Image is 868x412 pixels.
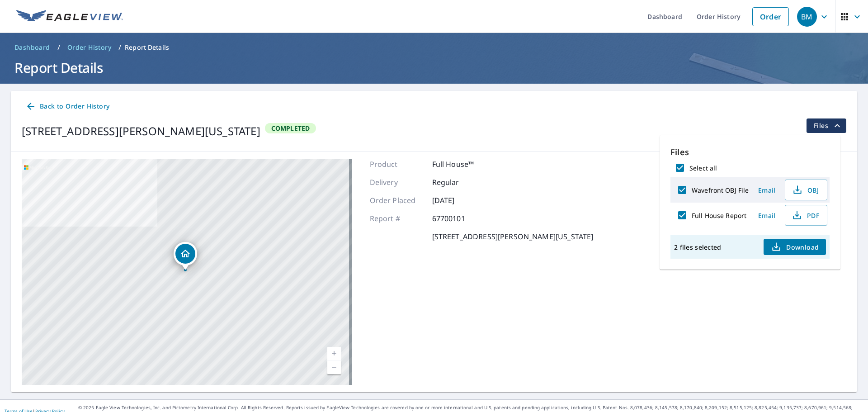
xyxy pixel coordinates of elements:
button: OBJ [785,180,827,200]
label: Select all [689,164,717,172]
div: Dropped pin, building 1, Residential property, 9817 Ritter Rd Oklahoma City, OK 73162 [174,242,197,270]
h1: Report Details [11,58,857,77]
button: PDF [785,205,827,226]
p: Product [370,159,424,170]
span: Completed [266,124,316,133]
label: Full House Report [692,211,746,220]
span: Email [756,186,778,194]
p: [STREET_ADDRESS][PERSON_NAME][US_STATE] [432,231,594,242]
a: Dashboard [11,40,54,55]
p: 2 files selected [674,243,721,251]
span: Order History [67,43,111,52]
span: OBJ [791,185,820,195]
button: Email [752,208,781,223]
p: Regular [432,177,486,188]
nav: breadcrumb [11,40,857,55]
span: Back to Order History [25,101,109,112]
button: Download [764,239,826,255]
p: Order Placed [370,195,424,206]
p: Report # [370,213,424,224]
span: Dashboard [14,43,50,52]
div: BM [797,7,817,27]
span: PDF [791,210,820,221]
a: Order [752,7,789,26]
span: Download [771,242,819,252]
a: Current Level 17, Zoom In [327,347,341,360]
p: Report Details [125,43,169,52]
a: Back to Order History [22,98,113,115]
p: Delivery [370,177,424,188]
label: Wavefront OBJ File [692,186,749,194]
button: filesDropdownBtn-67700101 [806,118,846,133]
p: [DATE] [432,195,486,206]
button: Email [752,183,781,197]
p: Full House™ [432,159,486,170]
p: 67700101 [432,213,486,224]
a: Order History [64,40,115,55]
span: Email [756,211,778,220]
div: [STREET_ADDRESS][PERSON_NAME][US_STATE] [22,123,260,139]
a: Current Level 17, Zoom Out [327,360,341,374]
span: Files [814,120,843,131]
img: EV Logo [16,10,123,24]
p: Files [670,146,830,158]
li: / [57,42,60,53]
li: / [118,42,121,53]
